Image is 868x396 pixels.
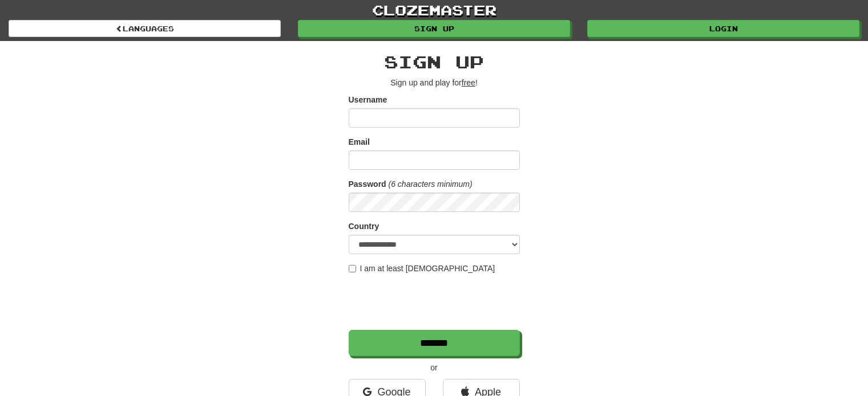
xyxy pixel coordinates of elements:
[349,94,387,105] label: Username
[349,221,380,232] label: Country
[462,78,475,87] u: free
[587,20,859,37] a: Login
[349,77,520,88] p: Sign up and play for !
[389,179,473,189] em: (6 characters minimum)
[349,178,386,190] label: Password
[349,265,356,272] input: I am at least [DEMOGRAPHIC_DATA]
[298,20,570,37] a: Sign up
[9,20,281,37] a: Languages
[349,52,520,71] h2: Sign up
[349,362,520,373] p: or
[349,280,522,324] iframe: reCAPTCHA
[349,263,495,274] label: I am at least [DEMOGRAPHIC_DATA]
[349,136,370,148] label: Email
